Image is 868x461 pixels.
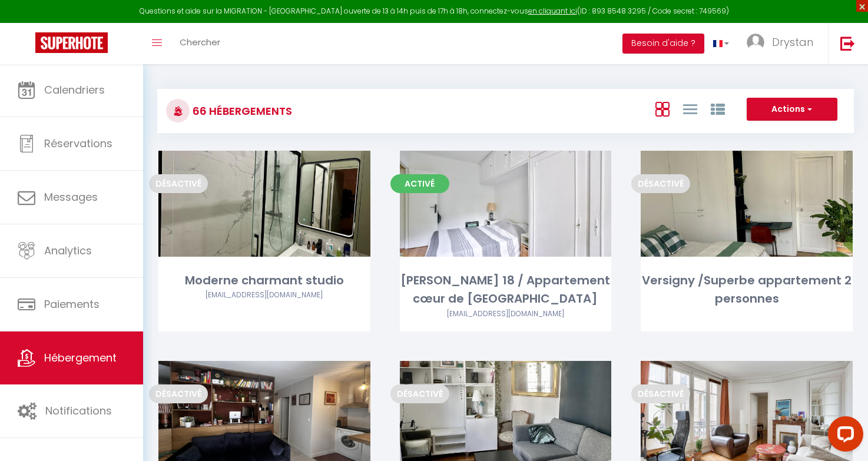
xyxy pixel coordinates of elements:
[622,34,704,54] button: Besoin d'aide ?
[470,402,541,426] a: Editer
[631,174,690,193] span: Désactivé
[738,23,828,64] a: ... Drystan
[772,35,813,49] span: Drystan
[158,290,370,301] div: Airbnb
[229,192,300,215] a: Editer
[45,403,112,418] span: Notifications
[390,384,449,403] span: Désactivé
[44,82,105,97] span: Calendriers
[711,402,782,426] a: Editer
[158,271,370,290] div: Moderne charmant studio
[819,412,868,461] iframe: LiveChat chat widget
[655,99,670,118] a: Vue en Box
[840,36,855,51] img: logout
[229,402,300,426] a: Editer
[190,98,292,124] h3: 66 Hébergements
[180,36,220,48] span: Chercher
[470,192,541,215] a: Editer
[400,309,612,320] div: Airbnb
[149,174,208,193] span: Désactivé
[44,297,100,311] span: Paiements
[747,98,837,121] button: Actions
[44,190,98,204] span: Messages
[390,174,449,193] span: Activé
[528,6,577,16] a: en cliquant ici
[44,243,92,258] span: Analytics
[44,136,112,151] span: Réservations
[400,271,612,309] div: [PERSON_NAME] 18 / Appartement cœur de [GEOGRAPHIC_DATA]
[149,384,208,403] span: Désactivé
[171,23,229,64] a: Chercher
[711,99,725,118] a: Vue par Groupe
[35,32,108,53] img: Super Booking
[641,271,853,309] div: Versigny /Superbe appartement 2 personnes
[711,192,782,215] a: Editer
[747,34,764,51] img: ...
[44,350,117,365] span: Hébergement
[683,99,697,118] a: Vue en Liste
[631,384,690,403] span: Désactivé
